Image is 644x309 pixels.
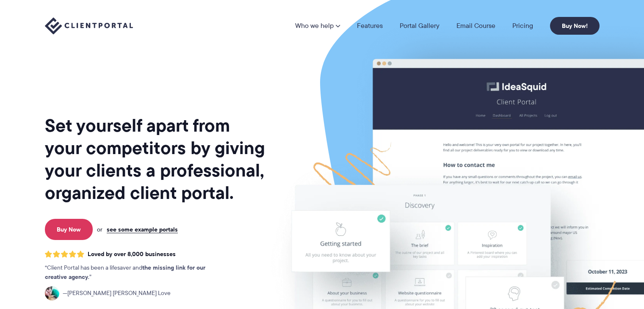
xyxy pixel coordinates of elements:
a: Buy Now [45,219,93,240]
a: Email Course [456,22,495,29]
strong: the missing link for our creative agency [45,263,205,281]
a: Pricing [512,22,533,29]
a: Buy Now! [550,17,600,35]
a: see some example portals [107,226,178,233]
a: Features [357,22,383,29]
span: or [97,226,102,233]
a: Portal Gallery [400,22,439,29]
span: Loved by over 8,000 businesses [88,251,176,258]
a: Who we help [295,22,340,29]
span: [PERSON_NAME] [PERSON_NAME] Love [63,289,171,298]
p: Client Portal has been a lifesaver and . [45,263,223,282]
h1: Set yourself apart from your competitors by giving your clients a professional, organized client ... [45,114,267,204]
